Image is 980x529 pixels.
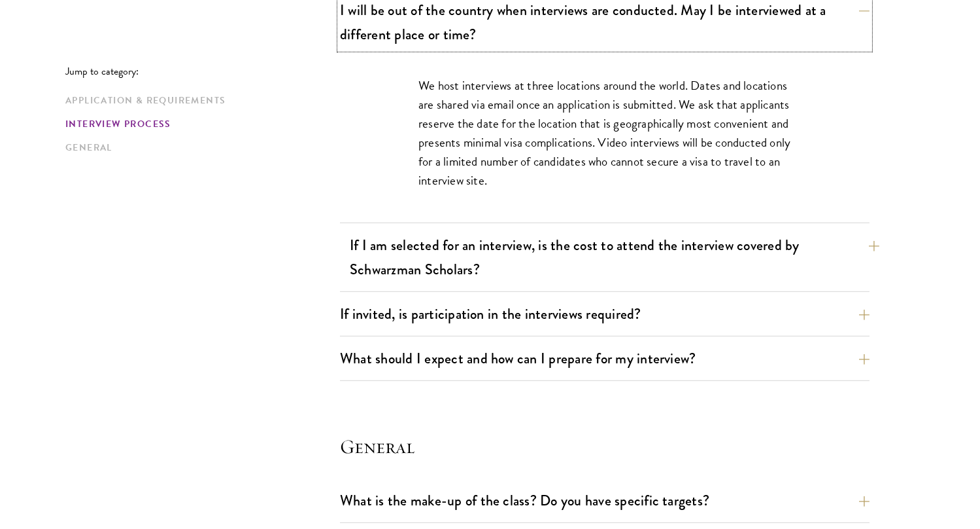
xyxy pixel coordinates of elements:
p: Jump to category: [65,65,340,77]
button: If I am selected for an interview, is the cost to attend the interview covered by Schwarzman Scho... [350,230,879,284]
button: What should I expect and how can I prepare for my interview? [340,344,870,373]
a: General [65,141,332,155]
button: If invited, is participation in the interviews required? [340,299,870,329]
a: Interview Process [65,117,332,131]
p: We host interviews at three locations around the world. Dates and locations are shared via email ... [418,76,791,190]
button: What is the make-up of the class? Do you have specific targets? [340,486,870,515]
a: Application & Requirements [65,94,332,107]
h4: General [340,433,870,460]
